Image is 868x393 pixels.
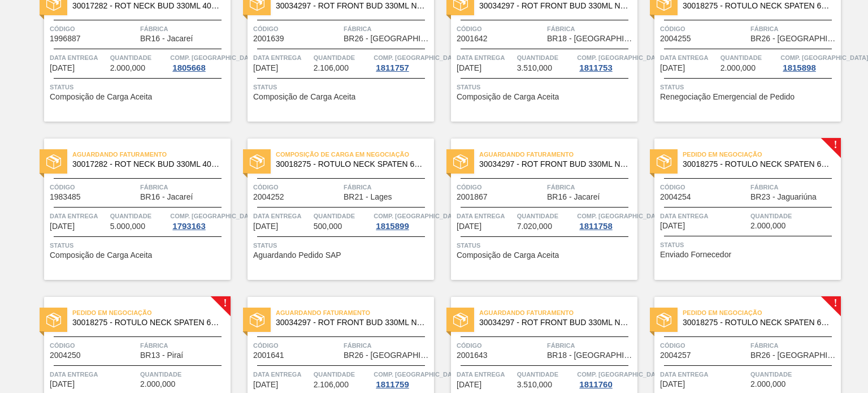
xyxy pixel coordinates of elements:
a: Comp. [GEOGRAPHIC_DATA]1811759 [374,369,431,389]
span: Comp. Carga [577,210,665,222]
span: Fábrica [344,182,431,193]
span: 2001639 [253,34,284,43]
span: Enviado Fornecedor [660,251,731,259]
span: 30018275 - ROTULO NECK SPATEN 600 RGB 36MIC REDONDO [683,2,832,10]
span: Quantidade [140,369,228,380]
span: Data entrega [457,369,514,380]
span: 2.000,000 [140,380,175,388]
span: 30017282 - ROT NECK BUD 330ML 40MICRAS 429 [72,2,222,10]
img: status [657,154,671,169]
span: 24/08/2025 [457,64,481,72]
span: 30034297 - ROT FRONT BUD 330ML NIV25 [479,160,628,169]
span: Quantidade [517,52,575,63]
span: BR26 - Uberlândia [344,34,431,43]
span: BR18 - Pernambuco [547,34,635,43]
a: statusComposição de Carga em Negociação30018275 - ROTULO NECK SPATEN 600 RGB 36MIC REDONDOCódigo2... [231,139,434,280]
span: Fábrica [547,23,635,34]
span: 07/09/2025 [660,380,685,388]
span: BR16 - Jacareí [140,193,193,201]
span: 1996887 [50,34,81,43]
span: 07/09/2025 [457,381,481,389]
span: BR26 - Uberlândia [344,351,431,360]
span: Comp. Carga [374,210,461,222]
span: Fábrica [547,182,635,193]
span: Data entrega [660,210,748,222]
span: 2004252 [253,193,284,201]
span: Aguardando Faturamento [479,149,637,160]
span: Composição de Carga Aceita [457,93,559,101]
a: Comp. [GEOGRAPHIC_DATA]1811757 [374,52,431,72]
span: Status [660,81,838,93]
span: 28/08/2025 [50,222,75,231]
span: Quantidade [517,369,575,380]
span: 30034297 - ROT FRONT BUD 330ML NIV25 [479,318,628,327]
span: Aguardando Faturamento [72,149,231,160]
span: Código [253,340,341,351]
span: 24/08/2025 [660,64,685,72]
span: Data entrega [457,52,514,63]
span: 03/09/2025 [253,222,278,231]
div: 1811760 [577,380,614,389]
span: 2.000,000 [750,380,785,388]
div: 1805668 [170,63,207,72]
span: 2001641 [253,351,284,360]
div: 1815898 [780,63,818,72]
span: BR23 - Jaguariúna [750,193,817,201]
span: 500,000 [314,222,342,231]
span: 04/09/2025 [457,222,481,231]
span: Renegociação Emergencial de Pedido [660,93,795,101]
span: Código [50,182,137,193]
span: 2004254 [660,193,691,201]
span: 05/09/2025 [253,381,278,389]
a: statusAguardando Faturamento30034297 - ROT FRONT BUD 330ML NIV25Código2001867FábricaBR16 - Jacare... [434,139,637,280]
span: Composição de Carga em Negociação [276,149,434,160]
a: Comp. [GEOGRAPHIC_DATA]1811753 [577,52,635,72]
span: Aguardando Faturamento [276,307,434,318]
a: statusAguardando Faturamento30017282 - ROT NECK BUD 330ML 40MICRAS 429Código1983485FábricaBR16 - ... [27,139,231,280]
a: Comp. [GEOGRAPHIC_DATA]1793163 [170,210,228,231]
a: Comp. [GEOGRAPHIC_DATA]1811758 [577,210,635,231]
span: 30018275 - ROTULO NECK SPATEN 600 RGB 36MIC REDONDO [683,160,832,169]
span: Composição de Carga Aceita [457,251,559,260]
span: 3.510,000 [517,64,552,72]
span: Status [457,81,635,93]
span: Pedido em Negociação [72,307,231,318]
span: Data entrega [660,369,748,380]
span: Fábrica [750,23,838,34]
span: Código [253,23,341,34]
span: Quantidade [750,369,838,380]
span: 30018275 - ROTULO NECK SPATEN 600 RGB 36MIC REDONDO [683,318,832,327]
span: Comp. Carga [780,52,868,63]
span: Código [457,340,544,351]
span: 04/09/2025 [50,380,75,388]
img: status [250,313,264,327]
span: Código [660,340,748,351]
span: BR26 - Uberlândia [750,34,838,43]
a: Comp. [GEOGRAPHIC_DATA]1815899 [374,210,431,231]
span: Quantidade [110,52,168,63]
span: 2001642 [457,34,488,43]
span: 30034297 - ROT FRONT BUD 330ML NIV25 [276,2,425,10]
span: Status [253,240,431,251]
span: Comp. Carga [577,52,665,63]
span: Fábrica [750,340,838,351]
img: status [657,313,671,327]
span: BR21 - Lages [344,193,392,201]
span: 30018275 - ROTULO NECK SPATEN 600 RGB 36MIC REDONDO [72,318,222,327]
span: Data entrega [50,369,137,380]
span: Data entrega [253,210,311,222]
span: Comp. Carga [170,52,258,63]
span: Quantidade [314,369,371,380]
span: Quantidade [110,210,168,222]
span: 04/09/2025 [660,222,685,230]
span: Fábrica [140,23,228,34]
span: BR13 - Piraí [140,351,183,360]
span: Comp. Carga [170,210,258,222]
span: Data entrega [50,52,107,63]
span: BR16 - Jacareí [547,193,600,201]
span: 30017282 - ROT NECK BUD 330ML 40MICRAS 429 [72,160,222,169]
img: status [453,154,468,169]
span: Composição de Carga Aceita [50,93,152,101]
span: Data entrega [457,210,514,222]
span: Fábrica [547,340,635,351]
